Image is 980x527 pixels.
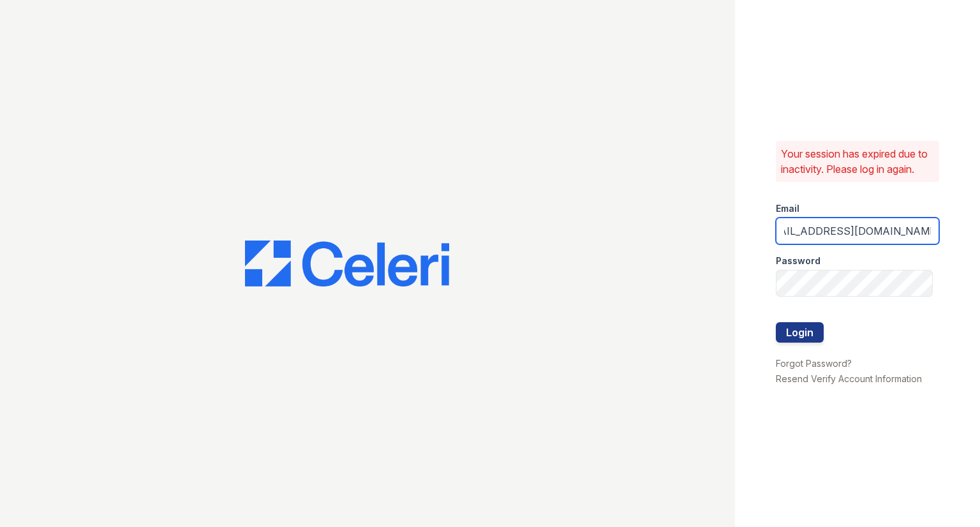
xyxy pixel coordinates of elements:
[245,241,449,286] img: CE_Logo_Blue-a8612792a0a2168367f1c8372b55b34899dd931a85d93a1a3d3e32e68fde9ad4.png
[781,146,934,177] p: Your session has expired due to inactivity. Please log in again.
[776,255,820,267] label: Password
[776,202,799,215] label: Email
[776,358,852,369] a: Forgot Password?
[776,322,824,343] button: Login
[776,373,922,384] a: Resend Verify Account Information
